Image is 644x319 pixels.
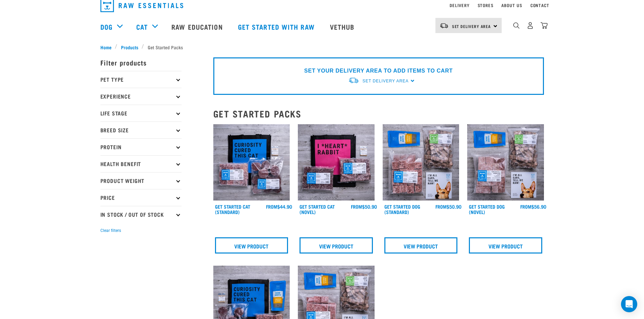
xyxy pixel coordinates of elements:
[100,54,182,71] p: Filter products
[469,237,542,254] a: View Product
[541,22,548,29] img: home-icon@2x.png
[452,25,491,27] span: Set Delivery Area
[501,4,522,6] a: About Us
[384,237,458,254] a: View Product
[351,204,377,209] div: $50.90
[435,205,447,208] span: FROM
[527,22,534,29] img: user.png
[215,237,288,254] a: View Product
[100,22,113,32] a: Dog
[469,205,505,213] a: Get Started Dog (Novel)
[348,77,359,84] img: van-moving.png
[520,204,546,209] div: $56.90
[136,22,148,32] a: Cat
[298,124,375,201] img: Assortment Of Raw Essential Products For Cats Including, Pink And Black Tote Bag With "I *Heart* ...
[450,4,469,6] a: Delivery
[300,237,373,254] a: View Product
[520,205,531,208] span: FROM
[215,205,250,213] a: Get Started Cat (Standard)
[100,88,182,105] p: Experience
[266,204,292,209] div: $44.90
[300,205,335,213] a: Get Started Cat (Novel)
[439,23,449,29] img: van-moving.png
[100,44,544,51] nav: breadcrumbs
[435,204,461,209] div: $50.90
[351,205,362,208] span: FROM
[100,155,182,172] p: Health Benefit
[100,172,182,189] p: Product Weight
[266,205,277,208] span: FROM
[213,124,290,201] img: Assortment Of Raw Essential Products For Cats Including, Blue And Black Tote Bag With "Curiosity ...
[117,44,142,51] a: Products
[513,22,520,29] img: home-icon-1@2x.png
[100,44,112,51] span: Home
[100,206,182,223] p: In Stock / Out Of Stock
[100,71,182,88] p: Pet Type
[478,4,494,6] a: Stores
[165,13,231,40] a: Raw Education
[467,124,544,201] img: NSP Dog Novel Update
[100,122,182,138] p: Breed Size
[100,105,182,122] p: Life Stage
[384,205,420,213] a: Get Started Dog (Standard)
[304,67,453,75] p: SET YOUR DELIVERY AREA TO ADD ITEMS TO CART
[100,138,182,155] p: Protein
[323,13,363,40] a: Vethub
[100,189,182,206] p: Price
[213,108,544,119] h2: Get Started Packs
[383,124,459,201] img: NSP Dog Standard Update
[530,4,549,6] a: Contact
[621,296,637,312] div: Open Intercom Messenger
[121,44,138,51] span: Products
[231,13,323,40] a: Get started with Raw
[100,44,115,51] a: Home
[362,79,408,83] span: Set Delivery Area
[100,228,121,234] button: Clear filters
